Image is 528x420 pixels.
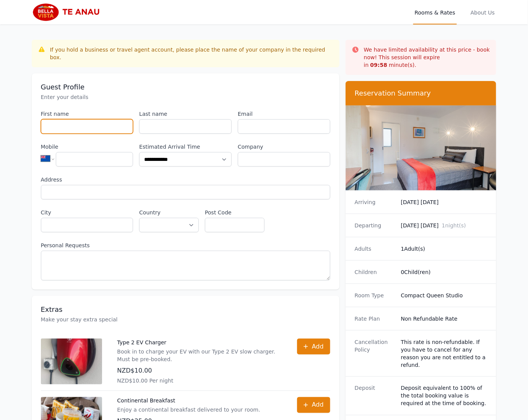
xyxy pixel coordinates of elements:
[401,338,487,369] div: This rate is non-refundable. If you have to cancel for any reason you are not entitled to a refund.
[442,222,466,229] span: 1 night(s)
[312,342,324,351] span: Add
[401,198,487,206] dd: [DATE] [DATE]
[238,110,330,118] label: Email
[117,397,260,405] p: Continental Breakfast
[401,315,487,323] dd: Non Refundable Rate
[139,209,199,216] label: Country
[50,46,333,61] div: If you hold a business or travel agent account, please place the name of your company in the requ...
[41,176,330,183] label: Address
[139,110,232,118] label: Last name
[238,143,330,151] label: Company
[355,315,395,323] dt: Rate Plan
[346,105,497,190] img: Compact Queen Studio
[401,268,487,276] dd: 0 Child(ren)
[41,305,330,314] h3: Extras
[117,406,260,414] p: Enjoy a continental breakfast delivered to your room.
[401,222,487,229] dd: [DATE] [DATE]
[139,143,232,151] label: Estimated Arrival Time
[41,339,102,384] img: Type 2 EV Charger
[355,268,395,276] dt: Children
[401,245,487,253] dd: 1 Adult(s)
[312,401,324,410] span: Add
[32,3,106,21] img: Bella Vista Te Anau
[41,110,133,118] label: First name
[297,397,330,413] button: Add
[364,46,491,69] p: We have limited availability at this price - book now! This session will expire in minute(s).
[355,384,395,407] dt: Deposit
[41,143,133,151] label: Mobile
[41,242,330,249] label: Personal Requests
[297,339,330,355] button: Add
[355,89,487,98] h3: Reservation Summary
[117,348,282,363] p: Book in to charge your EV with our Type 2 EV slow charger. Must be pre-booked.
[401,384,487,407] dd: Deposit equivalent to 100% of the total booking value is required at the time of booking.
[370,62,388,68] strong: 09 : 58
[355,245,395,253] dt: Adults
[41,83,330,92] h3: Guest Profile
[205,209,265,216] label: Post Code
[355,198,395,206] dt: Arriving
[117,366,282,375] p: NZD$10.00
[355,292,395,299] dt: Room Type
[117,377,282,384] p: NZD$10.00 Per night
[401,292,487,299] dd: Compact Queen Studio
[41,93,330,101] p: Enter your details
[41,209,133,216] label: City
[41,316,330,323] p: Make your stay extra special
[117,339,282,346] p: Type 2 EV Charger
[355,338,395,369] dt: Cancellation Policy
[355,222,395,229] dt: Departing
